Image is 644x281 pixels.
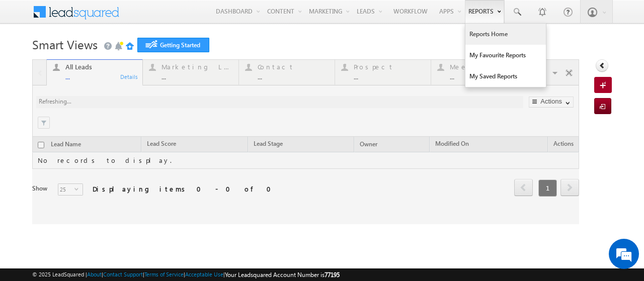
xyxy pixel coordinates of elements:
a: About [87,271,102,277]
a: Contact Support [103,271,143,277]
a: Acceptable Use [185,271,223,277]
a: My Saved Reports [465,66,546,87]
a: Getting Started [137,38,209,52]
span: 77195 [325,271,340,278]
a: Reports Home [465,24,546,45]
a: Terms of Service [144,271,184,277]
span: © 2025 LeadSquared | | | | | [32,270,340,279]
a: My Favourite Reports [465,45,546,66]
span: Smart Views [32,36,98,52]
span: Your Leadsquared Account Number is [225,271,340,278]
